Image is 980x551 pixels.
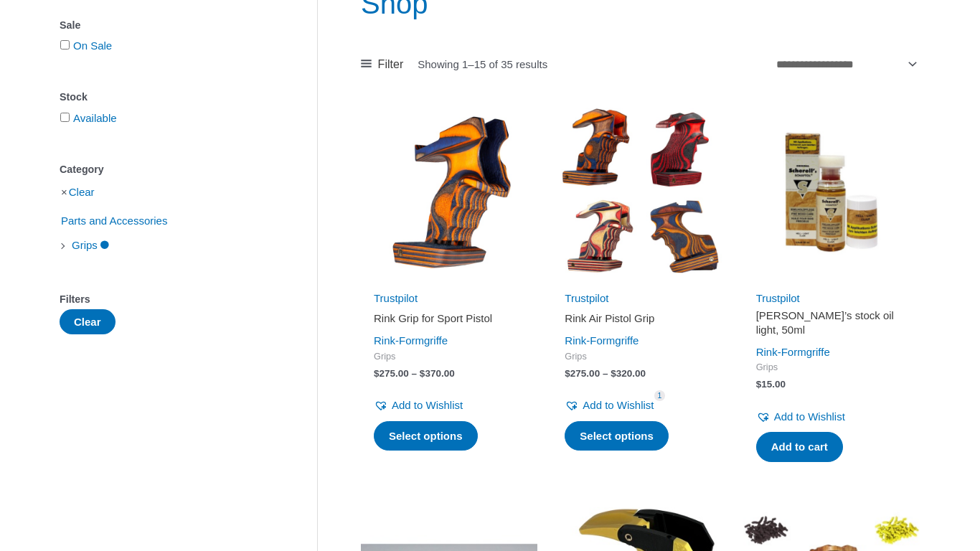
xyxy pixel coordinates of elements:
[69,186,95,198] a: Clear
[60,87,274,108] div: Stock
[60,209,169,233] span: Parts and Accessories
[611,368,646,379] bdi: 320.00
[743,103,920,280] img: Scherell's stock oil light
[756,432,843,462] a: Add to cart: “Scherell's stock oil light, 50ml”
[374,368,409,379] bdi: 275.00
[756,379,762,390] span: $
[756,362,907,374] span: Grips
[583,399,654,411] span: Add to Wishlist
[565,311,715,326] h2: Rink Air Pistol Grip
[378,54,404,75] span: Filter
[611,368,616,379] span: $
[70,233,99,258] span: Grips
[60,289,274,310] div: Filters
[60,40,70,50] input: On Sale
[374,292,418,304] a: Trustpilot
[565,395,654,415] a: Add to Wishlist
[374,311,524,326] h2: Rink Grip for Sport Pistol
[374,368,380,379] span: $
[603,368,608,379] span: –
[420,368,425,379] span: $
[771,52,920,76] select: Shop order
[60,309,116,334] button: Clear
[73,39,112,52] a: On Sale
[565,368,570,379] span: $
[412,368,418,379] span: –
[392,399,463,411] span: Add to Wishlist
[374,395,463,415] a: Add to Wishlist
[60,113,70,122] input: Available
[756,379,786,390] bdi: 15.00
[552,103,728,280] img: Rink Air Pistol Grip
[565,421,669,451] a: Select options for “Rink Air Pistol Grip”
[654,390,666,401] span: 1
[60,214,169,226] a: Parts and Accessories
[374,334,448,347] a: Rink-Formgriffe
[374,311,524,331] a: Rink Grip for Sport Pistol
[756,407,845,427] a: Add to Wishlist
[774,410,845,423] span: Add to Wishlist
[73,112,117,124] a: Available
[420,368,455,379] bdi: 370.00
[374,351,524,363] span: Grips
[374,421,478,451] a: Select options for “Rink Grip for Sport Pistol”
[756,309,907,342] a: [PERSON_NAME]’s stock oil light, 50ml
[565,368,600,379] bdi: 275.00
[60,159,274,180] div: Category
[565,292,608,304] a: Trustpilot
[361,103,537,280] img: Rink Grip for Sport Pistol
[418,59,547,70] p: Showing 1–15 of 35 results
[756,292,800,304] a: Trustpilot
[70,238,110,250] a: Grips
[565,351,715,363] span: Grips
[60,15,274,36] div: Sale
[565,334,639,347] a: Rink-Formgriffe
[756,346,830,358] a: Rink-Formgriffe
[361,54,403,75] a: Filter
[756,309,907,336] h2: [PERSON_NAME]’s stock oil light, 50ml
[565,311,715,331] a: Rink Air Pistol Grip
